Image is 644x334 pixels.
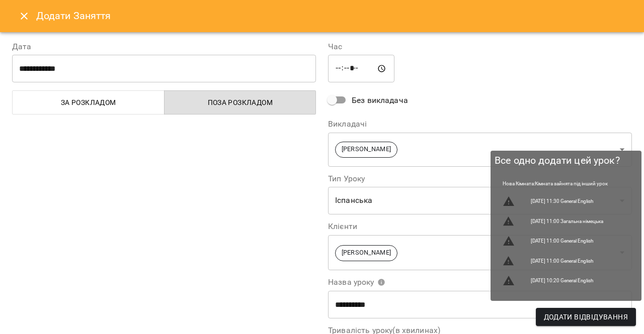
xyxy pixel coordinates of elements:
label: Тип Уроку [328,175,632,183]
span: [PERSON_NAME] [336,248,397,258]
span: За розкладом [19,96,158,108]
label: Час [328,43,632,51]
button: Close [12,4,36,28]
h6: Додати Заняття [36,8,632,24]
label: Викладачі [328,120,632,128]
span: Без викладача [352,94,408,106]
label: Дата [12,43,316,51]
button: Додати Відвідування [536,308,636,326]
button: За розкладом [12,90,165,115]
span: Додати Відвідування [544,311,628,323]
div: Іспанська [328,187,632,215]
div: [PERSON_NAME] [328,235,632,270]
span: [PERSON_NAME] [336,145,397,154]
svg: Вкажіть назву уроку або виберіть клієнтів [377,278,385,286]
div: [PERSON_NAME] [328,132,632,167]
label: Клієнти [328,222,632,231]
span: Поза розкладом [171,96,310,108]
span: Назва уроку [328,278,385,286]
button: Поза розкладом [164,90,316,115]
